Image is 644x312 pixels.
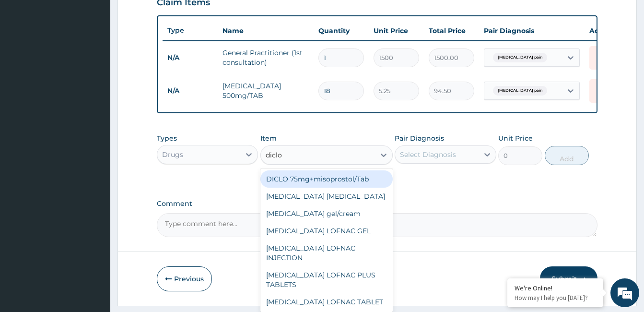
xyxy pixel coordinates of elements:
div: [MEDICAL_DATA] LOFNAC INJECTION [260,240,393,266]
label: Item [260,133,277,143]
div: Select Diagnosis [400,150,456,159]
label: Types [157,134,177,143]
label: Comment [157,200,597,208]
div: [MEDICAL_DATA] LOFNAC GEL [260,222,393,240]
th: Unit Price [369,21,424,40]
div: [MEDICAL_DATA] LOFNAC PLUS TABLETS [260,266,393,293]
button: Add [545,146,589,165]
th: Name [218,21,314,40]
th: Type [163,22,218,39]
textarea: Type your message and hit 'Enter' [5,209,183,243]
td: N/A [163,49,218,67]
th: Total Price [424,21,479,40]
td: General Practitioner (1st consultation) [218,43,314,72]
button: Previous [157,266,212,291]
p: How may I help you today? [515,294,596,302]
td: [MEDICAL_DATA] 500mg/TAB [218,76,314,105]
th: Quantity [314,21,369,40]
img: d_794563401_company_1708531726252_794563401 [18,48,39,72]
div: Minimize live chat window [157,5,180,28]
div: [MEDICAL_DATA] gel/cream [260,205,393,222]
span: [MEDICAL_DATA] pain [493,53,547,62]
span: [MEDICAL_DATA] pain [493,86,547,96]
td: N/A [163,82,218,100]
th: Actions [585,21,632,40]
button: Submit [540,266,597,291]
div: We're Online! [515,284,596,292]
label: Pair Diagnosis [395,133,444,143]
div: Chat with us now [50,54,161,66]
label: Unit Price [498,133,533,143]
div: DICLO 75mg+misoprostol/Tab [260,170,393,188]
span: We're online! [56,95,132,192]
th: Pair Diagnosis [479,21,585,40]
div: [MEDICAL_DATA] [MEDICAL_DATA] [260,188,393,205]
div: Drugs [162,150,183,159]
div: [MEDICAL_DATA] LOFNAC TABLET [260,293,393,311]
